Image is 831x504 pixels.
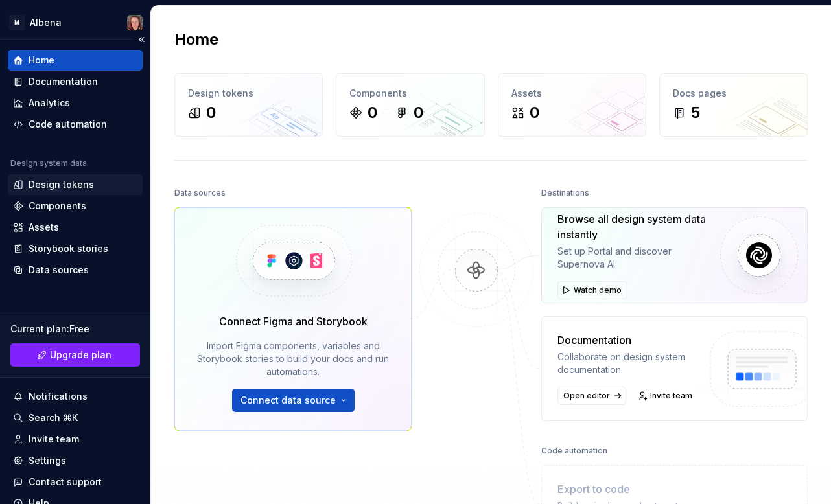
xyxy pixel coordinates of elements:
[557,350,698,376] div: Collaborate on design system documentation.
[188,87,309,100] div: Design tokens
[8,93,143,113] a: Analytics
[650,391,692,401] span: Invite team
[174,184,226,202] div: Data sources
[29,221,59,234] div: Assets
[174,29,218,50] h2: Home
[8,114,143,135] a: Code automation
[8,260,143,281] a: Data sources
[132,30,150,49] button: Collapse sidebar
[30,16,62,29] div: Albena
[9,15,25,30] div: M
[8,429,143,450] a: Invite team
[29,118,107,131] div: Code automation
[336,73,484,137] a: Components00
[127,15,143,30] img: alben846@gmail.com
[29,75,98,88] div: Documentation
[414,102,423,123] div: 0
[557,245,720,271] div: Set up Portal and discover Supernova AI.
[557,281,627,299] button: Watch demo
[8,450,143,471] a: Settings
[349,87,471,100] div: Components
[10,158,87,168] div: Design system data
[673,87,794,100] div: Docs pages
[8,217,143,238] a: Assets
[29,475,102,488] div: Contact support
[8,386,143,407] button: Notifications
[29,454,66,467] div: Settings
[50,349,111,361] span: Upgrade plan
[368,102,377,123] div: 0
[557,332,698,348] div: Documentation
[193,339,393,378] div: Import Figma components, variables and Storybook stories to build your docs and run automations.
[498,73,646,137] a: Assets0
[557,211,720,242] div: Browse all design system data instantly
[574,285,622,295] span: Watch demo
[530,102,539,123] div: 0
[232,389,355,412] button: Connect data source
[29,97,70,109] div: Analytics
[29,433,79,446] div: Invite team
[8,472,143,492] button: Contact support
[29,264,89,277] div: Data sources
[29,178,94,191] div: Design tokens
[3,8,148,36] button: MAlbenaalben846@gmail.com
[563,391,610,401] span: Open editor
[659,73,808,137] a: Docs pages5
[10,343,140,367] a: Upgrade plan
[8,71,143,92] a: Documentation
[29,54,54,67] div: Home
[541,442,607,460] div: Code automation
[557,481,698,497] div: Export to code
[240,394,336,407] span: Connect data source
[511,87,633,100] div: Assets
[10,323,140,336] div: Current plan : Free
[8,407,143,428] button: Search ⌘K
[174,73,323,137] a: Design tokens0
[557,387,626,405] a: Open editor
[219,314,368,329] div: Connect Figma and Storybook
[29,411,78,424] div: Search ⌘K
[541,184,589,202] div: Destinations
[8,238,143,259] a: Storybook stories
[691,102,700,123] div: 5
[29,200,86,212] div: Components
[29,242,108,255] div: Storybook stories
[634,387,698,405] a: Invite team
[8,196,143,216] a: Components
[206,102,216,123] div: 0
[8,174,143,195] a: Design tokens
[8,50,143,71] a: Home
[29,390,88,403] div: Notifications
